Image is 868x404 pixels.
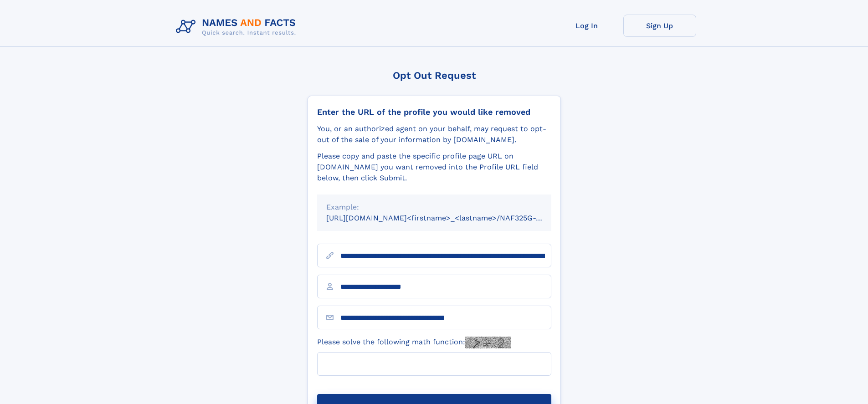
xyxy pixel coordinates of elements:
label: Please solve the following math function: [317,337,511,348]
div: You, or an authorized agent on your behalf, may request to opt-out of the sale of your informatio... [317,123,551,145]
small: [URL][DOMAIN_NAME]<firstname>_<lastname>/NAF325G-xxxxxxxx [326,214,569,222]
a: Sign Up [623,15,696,37]
a: Log In [550,15,623,37]
div: Please copy and paste the specific profile page URL on [DOMAIN_NAME] you want removed into the Pr... [317,151,551,184]
div: Enter the URL of the profile you would like removed [317,107,551,117]
div: Opt Out Request [308,70,561,81]
div: Example: [326,202,542,213]
img: Logo Names and Facts [172,15,303,39]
